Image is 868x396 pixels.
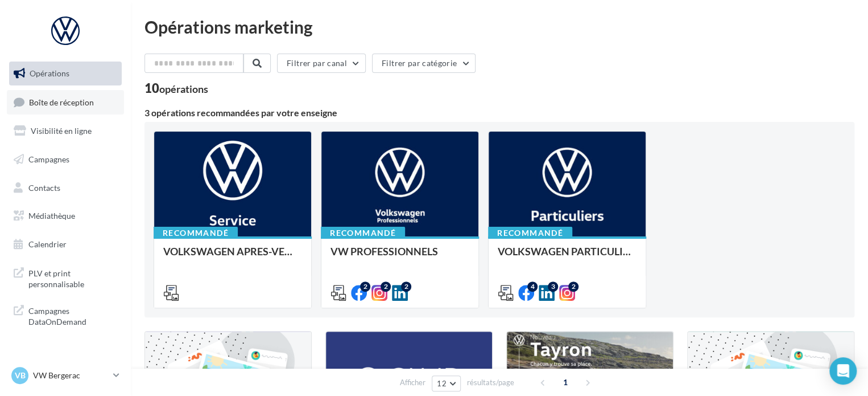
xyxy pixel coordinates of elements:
span: Afficher [400,377,425,388]
span: PLV et print personnalisable [28,266,117,290]
div: 2 [568,281,578,292]
span: VB [15,370,26,381]
div: Open Intercom Messenger [829,357,857,385]
div: 3 [548,281,558,292]
button: 12 [432,375,461,391]
div: VOLKSWAGEN PARTICULIER [498,246,636,268]
button: Filtrer par canal [277,54,366,73]
span: Contacts [28,182,60,192]
a: Campagnes DataOnDemand [7,299,124,332]
a: Opérations [7,62,124,85]
span: 12 [437,379,447,388]
div: Recommandé [488,227,572,239]
div: VW PROFESSIONNELS [330,246,469,268]
a: Visibilité en ligne [7,119,124,143]
a: Contacts [7,176,124,200]
a: Médiathèque [7,204,124,228]
div: Recommandé [321,227,405,239]
a: VB VW Bergerac [9,365,122,386]
span: Campagnes DataOnDemand [28,303,117,328]
a: Boîte de réception [7,90,124,115]
span: Boîte de réception [29,97,94,107]
span: Visibilité en ligne [31,126,92,136]
div: VOLKSWAGEN APRES-VENTE [163,246,302,268]
a: Campagnes [7,148,124,172]
button: Filtrer par catégorie [372,54,476,73]
span: Campagnes [28,154,69,164]
span: résultats/page [467,377,514,388]
span: 1 [556,373,574,391]
div: 10 [144,82,208,95]
div: 2 [401,281,411,292]
div: 2 [360,281,370,292]
p: VW Bergerac [33,370,109,381]
div: Opérations marketing [144,18,854,35]
div: opérations [159,84,208,94]
div: Recommandé [154,227,238,239]
span: Calendrier [28,239,67,249]
a: PLV et print personnalisable [7,261,124,295]
a: Calendrier [7,232,124,256]
div: 3 opérations recommandées par votre enseigne [144,108,854,117]
div: 2 [381,281,391,292]
span: Médiathèque [28,211,75,221]
span: Opérations [30,68,69,78]
div: 4 [527,281,538,292]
